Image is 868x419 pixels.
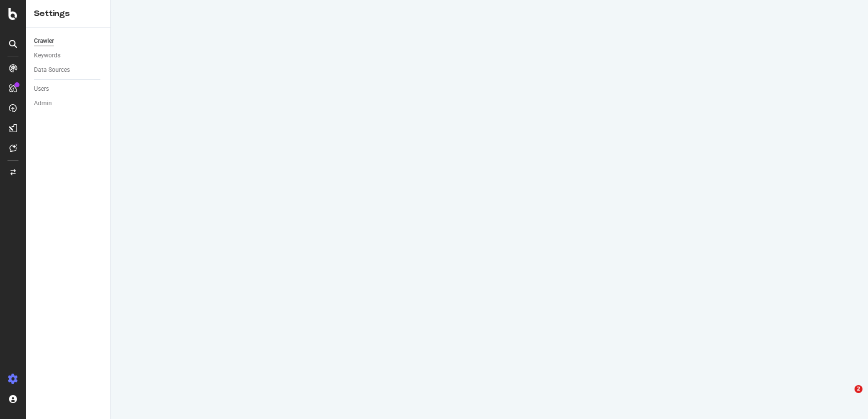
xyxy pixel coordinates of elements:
[34,50,103,61] a: Keywords
[34,36,103,46] a: Crawler
[855,385,863,393] span: 2
[34,98,52,109] div: Admin
[834,385,858,409] iframe: Intercom live chat
[34,84,49,94] div: Users
[34,8,102,19] div: Settings
[34,84,103,94] a: Users
[34,50,60,61] div: Keywords
[34,36,54,46] div: Crawler
[34,65,70,75] div: Data Sources
[34,65,103,75] a: Data Sources
[34,98,103,109] a: Admin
